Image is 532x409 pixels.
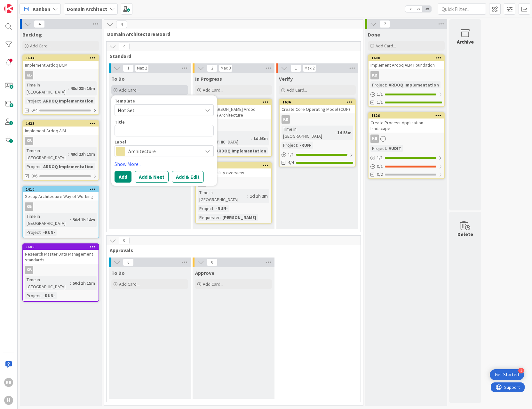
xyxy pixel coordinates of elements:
div: Time in [GEOGRAPHIC_DATA] [282,126,335,140]
span: 4 [119,43,130,50]
span: : [68,151,69,158]
span: Kanban [33,5,50,13]
span: 1 / 1 [377,154,383,161]
div: 1/1 [369,154,444,162]
span: Label [115,140,126,144]
div: 1633 [26,121,99,126]
div: 0/1 [369,162,444,170]
div: Project [370,81,386,88]
div: 1/1 [280,151,355,159]
div: Project [370,145,386,152]
span: Add Card... [30,43,51,49]
button: Add & Next [135,171,169,183]
div: H [4,396,13,405]
span: : [41,97,42,104]
span: Add Card... [203,87,223,93]
button: Add [115,171,131,183]
span: 4 [34,20,45,28]
span: Not Set [118,106,198,114]
span: 2x [414,6,423,12]
div: 1633Implement Ardoq AIM [23,121,99,135]
div: Create Core Operating Model (COP) [280,105,355,113]
div: 1d 1h 2m [248,192,269,200]
div: 1634 [26,56,99,60]
div: KB [370,71,379,79]
div: 1826 [369,113,444,119]
div: Time in [GEOGRAPHIC_DATA] [25,81,68,95]
div: 1609Research Master Data Management standards [23,244,99,264]
span: Approve [195,270,214,276]
div: 2142 [199,100,271,104]
span: : [41,229,42,236]
div: ARDOQ Implementation [387,81,441,88]
span: 0/2 [377,171,383,178]
div: ARDOQ Implementation [214,147,268,154]
div: Max 2 [305,67,314,70]
span: 0/4 [31,107,37,114]
div: KB [23,202,99,211]
div: KB [25,137,33,145]
span: : [297,142,298,149]
span: Add Card... [119,281,139,287]
div: KB [25,266,33,274]
div: 2143 [199,163,271,168]
span: 0 / 1 [377,163,383,170]
div: Create Facility overview [196,168,271,177]
div: KB [25,202,33,211]
div: Implement Ardoq ALM Foundation [369,61,444,69]
div: ARDOQ Implementation [42,163,95,170]
div: 1609 [26,245,99,249]
div: Delete [457,230,473,238]
b: Domain Architect [67,6,107,12]
span: To Do [111,76,125,82]
div: 1608 [369,55,444,61]
div: 1636 [282,100,355,104]
span: : [41,163,42,170]
div: 1d 53m [252,135,269,142]
span: 0/6 [31,173,37,179]
span: Verify [279,76,293,82]
div: 1634Implement Ardoq BCM [23,55,99,69]
div: 1d 53m [336,129,353,136]
span: To Do [111,270,125,276]
span: 0 [119,237,130,244]
div: 1608 [371,56,444,60]
div: 1636 [280,99,355,105]
div: Time in [GEOGRAPHIC_DATA] [25,213,70,227]
div: Set up Architecture Way of Working [23,192,99,200]
div: Get Started [495,372,519,378]
span: 0 [207,258,218,266]
span: Approvals [110,247,353,253]
div: Project [198,205,213,212]
span: : [68,85,69,92]
div: KB [23,71,99,79]
span: : [247,192,248,200]
div: ARDOQ Implementation [42,97,95,104]
span: 1 [123,64,134,72]
div: 50d 1h 15m [71,280,97,287]
div: 48d 23h 19m [69,85,97,92]
div: KB [369,135,444,143]
a: Show More... [115,160,214,168]
div: 1634 [23,55,99,61]
span: 1 / 1 [288,151,294,158]
span: 4/4 [288,159,294,166]
div: KB [369,71,444,79]
div: Max 3 [221,67,231,70]
span: Standard [110,53,353,59]
div: Implement Ardoq BCM [23,61,99,69]
span: 0 [123,258,134,266]
span: Domain Architecture Board [107,31,355,37]
div: 1609 [23,244,99,250]
div: KB [196,179,271,187]
div: 48d 23h 19m [69,151,97,158]
button: Add & Edit [172,171,204,183]
span: : [70,216,71,223]
div: KB [196,121,271,129]
div: Project [25,292,41,299]
span: : [251,135,252,142]
div: KB [370,135,379,143]
div: 1610Set up Architecture Way of Working [23,186,99,200]
div: Create [PERSON_NAME] Ardoq Reference Architecture [196,105,271,119]
span: 1/1 [377,99,383,106]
